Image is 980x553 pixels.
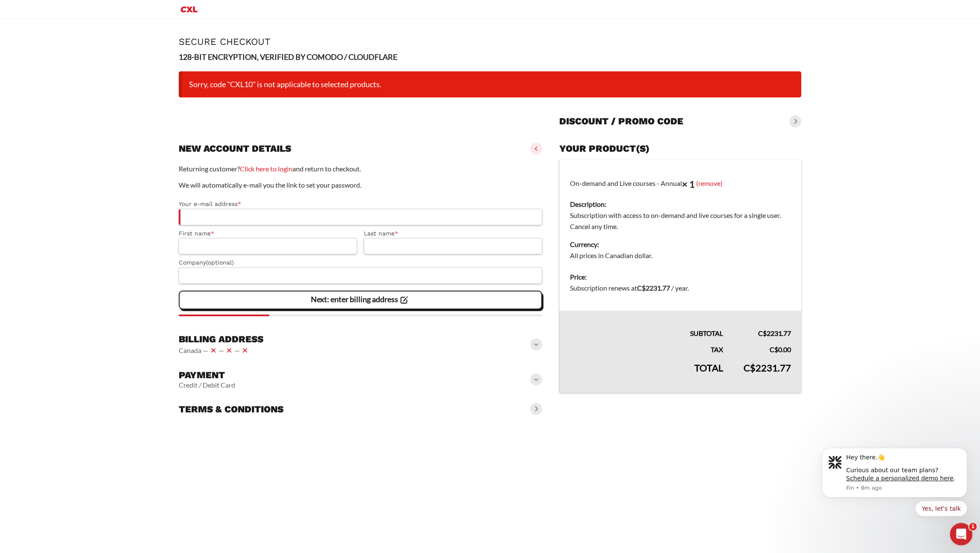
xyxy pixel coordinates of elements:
[179,36,801,47] h1: Secure Checkout
[770,345,778,353] span: C$
[559,311,733,339] th: Subtotal
[637,284,646,292] span: C$
[570,239,791,250] dt: Currency:
[179,199,542,209] label: Your e-mail address
[637,284,670,292] bdi: 2231.77
[179,345,263,356] vaadin-horizontal-layout: Canada — — —
[682,178,695,190] strong: × 1
[758,329,767,337] span: C$
[179,369,235,381] h3: Payment
[744,362,756,374] span: C$
[179,143,291,155] h3: New account details
[570,271,791,282] dt: Price:
[570,199,791,210] dt: Description:
[206,259,234,266] span: (optional)
[364,229,542,238] label: Last name
[179,258,542,268] label: Company
[179,52,397,62] strong: 128-BIT ENCRYPTION, VERIFIED BY COMODO / CLOUDFLARE
[179,71,801,97] li: Sorry, code "CXL10" is not applicable to selected products.
[570,250,791,261] dd: All prices in Canadian dollar.
[179,381,235,389] vaadin-horizontal-layout: Credit / Debit Card
[179,403,283,415] h3: Terms & conditions
[179,229,357,238] label: First name
[179,179,542,191] p: We will automatically e-mail you the link to set your password.
[758,329,791,337] bdi: 2231.77
[969,523,977,531] span: 1
[179,163,542,174] p: Returning customer? and return to checkout.
[570,210,791,232] dd: Subscription with access to on-demand and live courses for a single user. Cancel any time.
[950,523,973,546] iframe: Intercom live chat
[671,284,688,292] span: / year
[744,362,791,374] bdi: 2231.77
[770,345,791,353] bdi: 0.00
[559,339,733,355] th: Tax
[696,179,723,187] a: (remove)
[559,159,801,266] td: On-demand and Live courses - Annual
[570,284,689,292] span: Subscription renews at .
[559,115,683,127] h3: Discount / promo code
[559,355,733,393] th: Total
[240,165,292,173] a: Click here to login
[809,437,980,549] iframe: Intercom notifications message
[179,291,542,309] vaadin-button: Next: enter billing address
[179,333,263,345] h3: Billing address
